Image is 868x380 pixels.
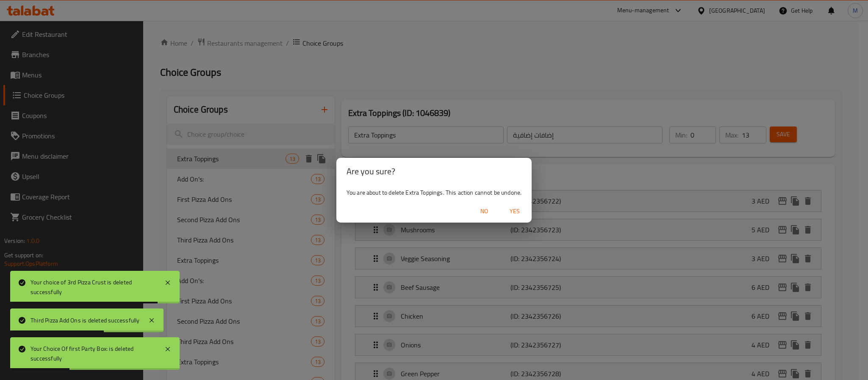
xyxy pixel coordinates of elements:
[501,204,528,219] button: Yes
[347,165,521,178] h2: Are you sure?
[336,185,532,200] div: You are about to delete Extra Toppings. This action cannot be undone.
[471,204,498,219] button: No
[474,206,494,217] span: No
[31,316,140,325] div: Third Pizza Add Ons is deleted successfully
[31,278,156,297] div: Your choice of 3rd Pizza Crust is deleted successfully
[31,344,156,363] div: Your Choice Of first Party Box: is deleted successfully
[505,206,525,217] span: Yes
